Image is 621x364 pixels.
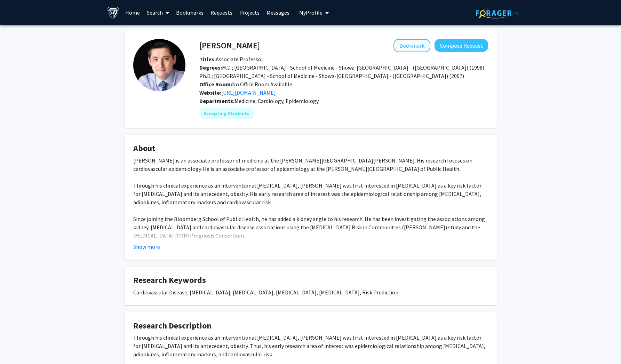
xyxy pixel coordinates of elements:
b: Degrees: [199,64,222,71]
h4: About [133,143,488,153]
button: Compose Request to Kunihiro Matsushita [435,39,488,52]
a: Search [143,0,173,25]
span: My Profile [299,9,323,16]
h4: Research Description [133,321,488,331]
span: Associate Professor [199,56,263,63]
a: Messages [263,0,293,25]
span: Medicine, Cardiology, Epidemiology [234,97,319,104]
b: Titles: [199,56,216,63]
mat-chip: Accepting Students [199,108,254,119]
a: Requests [207,0,236,25]
b: Departments: [199,97,234,104]
a: Home [122,0,143,25]
div: Cardiovascular Disease, [MEDICAL_DATA], [MEDICAL_DATA], [MEDICAL_DATA], [MEDICAL_DATA], Risk Pred... [133,288,488,296]
iframe: Chat [5,333,30,359]
img: Profile Picture [133,39,185,91]
img: Johns Hopkins University Logo [107,7,119,19]
span: M.D.; [GEOGRAPHIC_DATA] - School of Medicine - Showa-[GEOGRAPHIC_DATA] - ([GEOGRAPHIC_DATA]) (199... [199,64,484,79]
button: Add Kunihiro Matsushita to Bookmarks [393,39,430,52]
img: ForagerOne Logo [476,8,519,18]
b: Office Room: [199,81,232,88]
button: Show more [133,243,160,251]
a: Opens in a new tab [221,89,276,96]
h4: Research Keywords [133,275,488,285]
b: Website: [199,89,221,96]
span: No Office Room Available [199,81,292,88]
a: Projects [236,0,263,25]
a: Bookmarks [173,0,207,25]
h4: [PERSON_NAME] [199,39,260,52]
